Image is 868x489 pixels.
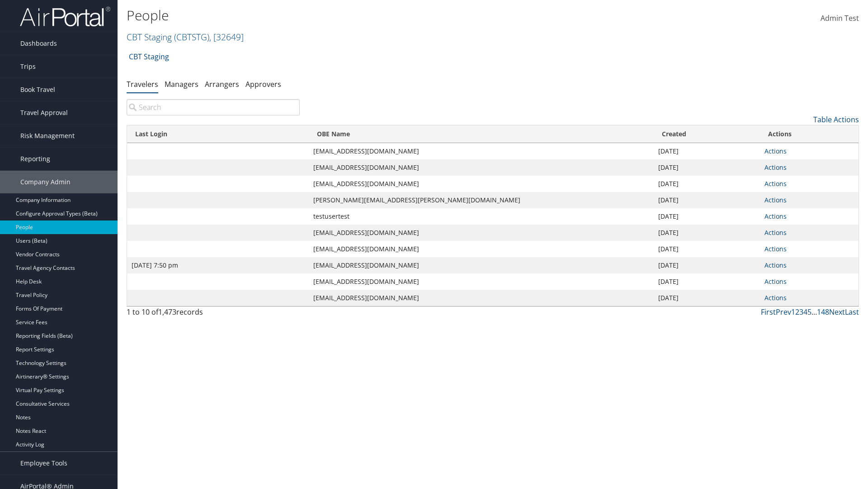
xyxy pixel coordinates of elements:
span: Travel Approval [20,101,68,124]
a: Actions [764,261,787,269]
a: 148 [817,307,829,317]
a: Travelers [127,79,158,89]
th: OBE Name: activate to sort column ascending [309,125,654,143]
a: Next [829,307,845,317]
a: Last [845,307,859,317]
a: Actions [764,179,787,188]
span: Admin Test [821,13,859,23]
td: [DATE] [654,192,760,208]
td: [EMAIL_ADDRESS][DOMAIN_NAME] [309,159,654,176]
input: Search [127,99,300,115]
span: Reporting [20,148,50,170]
a: 5 [807,307,811,317]
th: Last Login: activate to sort column ascending [127,125,309,143]
div: 1 to 10 of records [127,307,300,322]
a: Actions [764,212,787,221]
a: Actions [764,196,787,204]
img: airportal-logo.png [20,6,110,27]
td: [DATE] [654,176,760,192]
td: [EMAIL_ADDRESS][DOMAIN_NAME] [309,273,654,290]
a: 1 [791,307,795,317]
th: Created: activate to sort column ascending [654,125,760,143]
span: Risk Management [20,125,75,147]
td: [DATE] [654,241,760,257]
th: Actions [760,125,859,143]
a: 4 [803,307,807,317]
td: [EMAIL_ADDRESS][DOMAIN_NAME] [309,257,654,273]
a: 3 [799,307,803,317]
td: [DATE] [654,273,760,290]
td: [DATE] [654,208,760,225]
a: Actions [764,147,787,155]
span: , [ 32649 ] [209,31,244,43]
a: Prev [776,307,791,317]
td: [EMAIL_ADDRESS][DOMAIN_NAME] [309,225,654,241]
a: Managers [165,79,198,89]
a: Table Actions [813,115,859,125]
a: Actions [764,277,787,286]
span: Book Travel [20,78,55,101]
h1: People [127,6,615,25]
td: testusertest [309,208,654,225]
a: 2 [795,307,799,317]
td: [EMAIL_ADDRESS][DOMAIN_NAME] [309,241,654,257]
a: CBT Staging [129,48,169,66]
td: [DATE] 7:50 pm [127,257,309,273]
a: Actions [764,293,787,302]
td: [PERSON_NAME][EMAIL_ADDRESS][PERSON_NAME][DOMAIN_NAME] [309,192,654,208]
a: First [761,307,776,317]
td: [EMAIL_ADDRESS][DOMAIN_NAME] [309,290,654,306]
span: Company Admin [20,171,71,193]
a: Arrangers [205,79,239,89]
span: Employee Tools [20,452,67,475]
span: Dashboards [20,32,57,55]
td: [EMAIL_ADDRESS][DOMAIN_NAME] [309,176,654,192]
a: CBT Staging [127,31,244,43]
span: … [811,307,817,317]
td: [DATE] [654,143,760,159]
span: Trips [20,55,36,78]
td: [DATE] [654,159,760,176]
span: ( CBTSTG ) [174,31,209,43]
td: [DATE] [654,225,760,241]
a: Actions [764,228,787,237]
a: Admin Test [821,5,859,33]
span: 1,473 [158,307,176,317]
td: [DATE] [654,290,760,306]
td: [EMAIL_ADDRESS][DOMAIN_NAME] [309,143,654,159]
a: Approvers [245,79,281,89]
a: Actions [764,163,787,172]
td: [DATE] [654,257,760,273]
a: Actions [764,244,787,253]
